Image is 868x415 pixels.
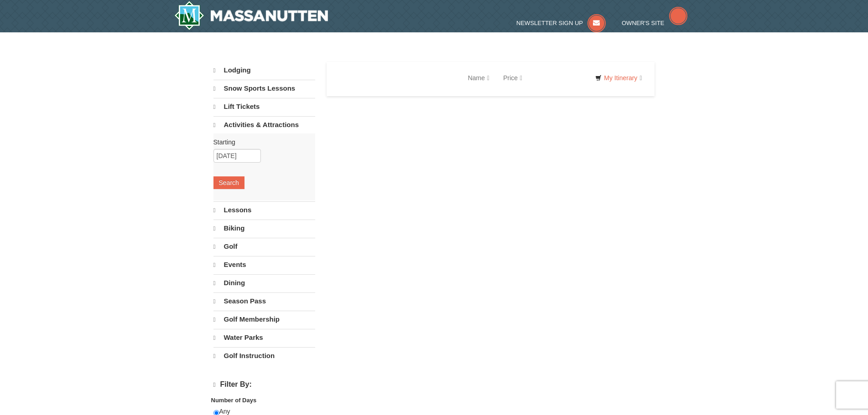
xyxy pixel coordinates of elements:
[213,62,315,79] a: Lodging
[174,1,328,30] a: Massanutten Resort
[213,311,315,328] a: Golf Membership
[516,20,606,26] a: Newsletter Sign Up
[461,69,496,87] a: Name
[213,238,315,255] a: Golf
[589,71,648,85] a: My Itinerary
[211,397,257,404] strong: Number of Days
[622,20,665,26] span: Owner's Site
[496,69,529,87] a: Price
[213,201,315,219] a: Lessons
[213,292,315,310] a: Season Pass
[213,256,315,273] a: Events
[213,80,315,97] a: Snow Sports Lessons
[174,1,328,30] img: Massanutten Resort Logo
[213,116,315,133] a: Activities & Attractions
[213,380,315,389] h4: Filter By:
[213,274,315,292] a: Dining
[213,347,315,364] a: Golf Instruction
[213,220,315,237] a: Biking
[213,98,315,115] a: Lift Tickets
[213,176,244,189] button: Search
[516,20,583,26] span: Newsletter Sign Up
[213,329,315,346] a: Water Parks
[622,20,687,26] a: Owner's Site
[213,138,308,147] label: Starting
